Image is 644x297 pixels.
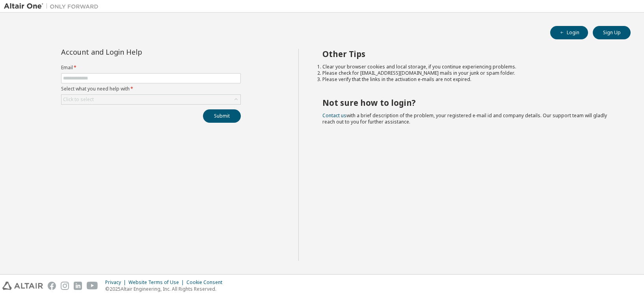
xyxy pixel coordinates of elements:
[61,49,205,55] div: Account and Login Help
[550,26,588,39] button: Login
[322,49,617,59] h2: Other Tips
[61,95,240,104] div: Click to select
[105,279,128,286] div: Privacy
[61,86,241,92] label: Select what you need help with
[128,279,186,286] div: Website Terms of Use
[61,65,241,71] label: Email
[74,282,82,290] img: linkedin.svg
[186,279,227,286] div: Cookie Consent
[63,96,94,103] div: Click to select
[61,282,69,290] img: instagram.svg
[322,112,346,119] a: Contact us
[48,282,56,290] img: facebook.svg
[322,64,617,70] li: Clear your browser cookies and local storage, if you continue experiencing problems.
[322,112,607,125] span: with a brief description of the problem, your registered e-mail id and company details. Our suppo...
[322,98,617,108] h2: Not sure how to login?
[593,26,631,39] button: Sign Up
[87,282,98,290] img: youtube.svg
[2,282,43,290] img: altair_logo.svg
[322,76,617,83] li: Please verify that the links in the activation e-mails are not expired.
[4,2,102,10] img: Altair One
[322,70,617,76] li: Please check for [EMAIL_ADDRESS][DOMAIN_NAME] mails in your junk or spam folder.
[203,109,241,123] button: Submit
[105,286,227,292] p: © 2025 Altair Engineering, Inc. All Rights Reserved.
